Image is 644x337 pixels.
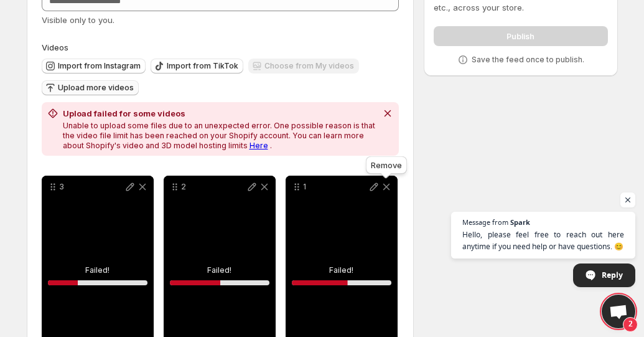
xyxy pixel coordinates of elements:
[181,182,246,192] p: 2
[510,219,530,225] span: Spark
[602,264,623,286] span: Reply
[59,182,124,192] p: 3
[42,59,146,74] button: Import from Instagram
[58,83,134,93] span: Upload more videos
[42,15,114,25] span: Visible only to you.
[462,219,508,225] span: Message from
[250,141,268,150] a: Here
[63,121,377,151] p: Unable to upload some files due to an unexpected error. One possible reason is that the video fil...
[42,42,68,52] span: Videos
[42,80,139,95] button: Upload more videos
[63,107,377,120] h2: Upload failed for some videos
[58,61,141,71] span: Import from Instagram
[472,55,584,65] p: Save the feed once to publish.
[167,61,238,71] span: Import from TikTok
[379,105,396,122] button: Dismiss notification
[602,295,635,328] div: Open chat
[623,317,638,332] span: 2
[303,182,368,192] p: 1
[462,229,624,252] span: Hello, please feel free to reach out here anytime if you need help or have questions. 😊
[151,59,243,74] button: Import from TikTok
